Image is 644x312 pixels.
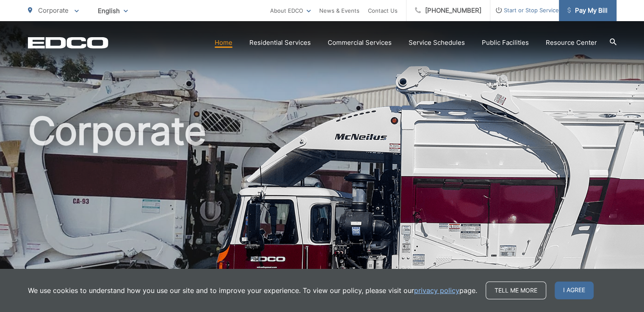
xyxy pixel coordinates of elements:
a: Commercial Services [328,38,392,48]
a: privacy policy [414,285,459,296]
a: Resource Center [546,38,597,48]
a: Residential Services [249,38,311,48]
a: Service Schedules [409,38,465,48]
a: EDCD logo. Return to the homepage. [28,37,108,49]
a: About EDCO [270,5,311,16]
a: News & Events [319,5,359,16]
a: Public Facilities [482,38,529,48]
span: I agree [555,282,594,299]
span: English [91,3,134,18]
a: Contact Us [368,5,398,16]
span: Corporate [38,6,69,14]
span: Pay My Bill [567,5,608,16]
a: Home [215,38,232,48]
a: Tell me more [486,282,546,299]
p: We use cookies to understand how you use our site and to improve your experience. To view our pol... [28,285,477,296]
